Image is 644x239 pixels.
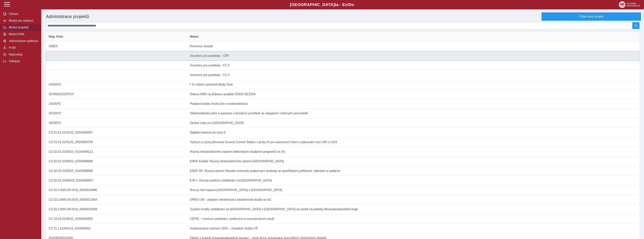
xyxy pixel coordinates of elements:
b: [GEOGRAPHIC_DATA] a - Evi [11,2,633,7]
span: Modul PAM [8,33,38,36]
button: Přidat nový projekt [542,12,641,21]
td: CZ.02.2.69/0.0/0.0/18_058/0010238 [46,205,187,214]
td: Rozvoj VaV kapacit [GEOGRAPHIC_DATA] v [GEOGRAPHIC_DATA] [187,185,639,195]
td: Vouchery pro postdoky - FÚ 3 [187,70,639,80]
td: CZ.02.01.01/00/22_012/0008112 [46,147,187,157]
td: 19/25/PZ [46,99,187,109]
span: Odhlásit [8,60,38,63]
td: OPEN UNI - zlepšení otevřenosti a atraktivnosti studia na SU [187,195,639,205]
td: ERDF Kvalita: Rozvoj infrastrukturního zázemí [GEOGRAPHIC_DATA] [187,157,639,166]
td: ERDF SP: Rozvoj zázemí Slezské univerzity podporující studenty se specifickými potřebami, talente... [187,166,639,176]
td: I Ty můžeš zachránit lidský život [187,80,639,90]
span: Výkazy [8,12,38,16]
span: o [352,2,354,7]
span: Přidat nový projekt [543,15,639,18]
td: 43/25/PZ [46,80,187,90]
span: Reg. číslo [49,35,63,38]
td: Digitální kamera do zóny 0 [187,128,639,137]
span: Modul pro vedoucí [8,19,38,22]
td: Ošetřovatelská péče o pacienta v domácím prostředí se zapojením rodinných pečovatelů [187,109,639,118]
td: Implementace nařízení SDG – Zavedení služby VŠ [187,224,639,233]
td: CZ.10.03.01/00/22_003/0000002 [46,214,187,224]
td: Výzkum a vývoj přenosné Ground Control Station s prvky AI pro autonomní řízení a plánování misí U... [187,137,639,147]
td: CZ.02.02.XX/00/23_022/0008927 [46,176,187,185]
span: Nápověda [8,53,38,56]
td: Dotace MSK na přípravu projektu EDEN SILESIA [187,90,639,99]
span: Modul projektů [8,26,38,29]
span: Administrace aplikace [8,39,38,43]
td: CZ.31.1.01/MV/23_52/0000052 [46,224,187,233]
span: t [335,2,336,7]
td: 20/25/PZ [46,109,187,118]
td: 42/25/PZ [46,118,187,128]
td: 00769/2022/EPCH [46,90,187,99]
td: CEPIS – Centrum podnikání, profesních a mezinárodních studií [187,214,639,224]
td: CZ.01.01.01/01/22_002/0000557 [46,128,187,137]
td: Podpora kvality života žen s endometriózou [187,99,639,109]
td: Kmenový úvazek [187,42,639,51]
td: CZ.02.02.01/00/23_023/0008898 [46,157,187,166]
td: Zdravé zuby pro [GEOGRAPHIC_DATA] [187,118,639,128]
span: Profil [8,46,38,49]
td: CZ.02.02.01/00/23_024/0008946 [46,166,187,176]
td: Zvýšení kvality vzdělávání na [GEOGRAPHIC_DATA] v [GEOGRAPHIC_DATA] ve vazbě na potřeby Moravskos... [187,205,639,214]
td: Vouchery pro postdoky - OPF [187,51,639,61]
td: Rozvoj infrastrukturního zázemí doktorských studijních programů na SU [187,147,639,157]
span: Název [190,35,199,38]
td: Vouchery pro postdoky - FÚ 2 [187,61,639,70]
h1: Administrace projektů [44,12,542,21]
span: D [348,2,351,7]
td: KMEN [46,42,187,51]
td: CZ.02.2.69/0.0/0.0/18_054/0014696 [46,185,187,195]
img: logo_web_su.png [619,1,640,8]
td: ESF+: Rozvoj systému vzdělávání na [GEOGRAPHIC_DATA] [187,176,639,185]
td: CZ.01.01.01/01/22_002/0000700 [46,137,187,147]
td: CZ.02.2.69/0.0/0.0/18_056/0013364 [46,195,187,205]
